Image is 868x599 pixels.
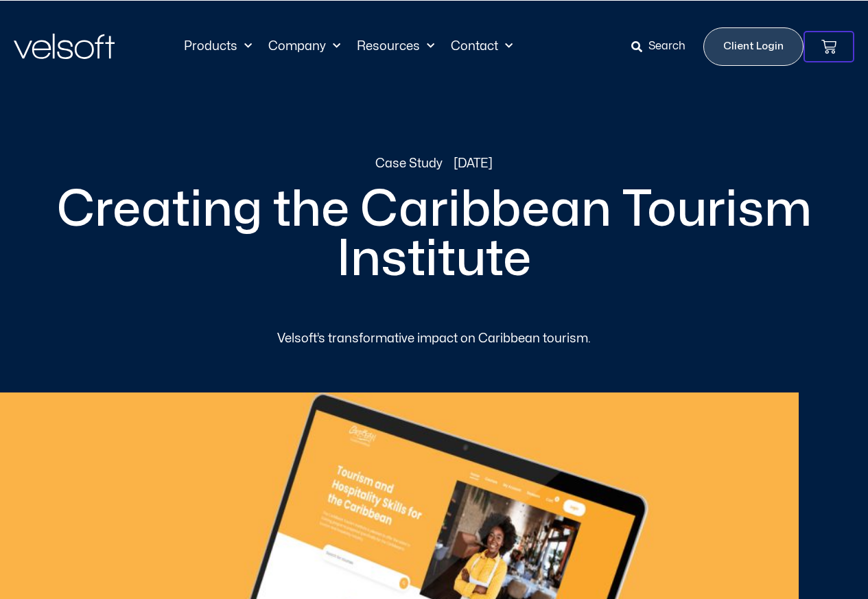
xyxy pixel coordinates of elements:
[375,154,443,173] a: Case Study
[723,38,784,56] span: Client Login
[260,39,349,54] a: CompanyMenu Toggle
[211,329,658,349] div: Velsoft’s transformative impact on Caribbean tourism.
[349,39,443,54] a: ResourcesMenu Toggle
[443,39,521,54] a: ContactMenu Toggle
[176,39,521,54] nav: Menu
[631,35,695,58] a: Search
[176,39,260,54] a: ProductsMenu Toggle
[14,185,854,284] h2: Creating the Caribbean Tourism Institute
[454,154,493,173] span: [DATE]
[648,38,685,56] span: Search
[703,27,804,66] a: Client Login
